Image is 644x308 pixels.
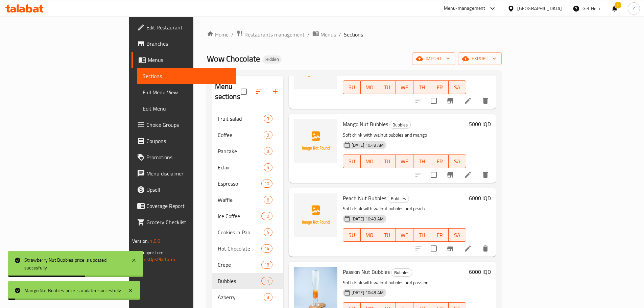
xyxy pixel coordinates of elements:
span: Upsell [146,186,231,194]
div: items [264,228,272,236]
span: Coverage Report [146,202,231,210]
span: Eclair [218,163,264,171]
div: Coffee9 [212,127,283,143]
a: Menus [132,52,236,68]
span: [DATE] 10:48 AM [349,142,386,148]
span: FR [434,157,446,166]
span: MO [363,230,376,240]
div: items [264,293,272,301]
button: import [412,52,455,65]
div: Strawberry Nut Bubbles price is updated succesfully [24,256,124,271]
div: Crepe18 [212,257,283,273]
span: 10 [262,213,272,219]
button: TU [378,80,396,94]
button: delete [477,167,494,183]
span: [DATE] 10:48 AM [349,289,386,296]
div: Pancake9 [212,143,283,159]
a: Edit menu item [464,244,472,253]
h6: 6000 IQD [469,267,491,277]
span: Bubbles [391,269,412,277]
span: Get support on: [132,248,163,257]
span: Fruit salad [218,115,264,123]
div: items [264,196,272,204]
span: SU [346,157,358,166]
div: items [264,163,272,171]
a: Menus [312,30,336,39]
div: Eclair5 [212,159,283,175]
span: 11 [262,278,272,284]
a: Coupons [132,133,236,149]
span: SA [451,230,463,240]
div: Espresso [218,180,262,188]
a: Sections [137,68,236,84]
button: Branch-specific-item [442,167,458,183]
a: Edit Menu [137,100,236,117]
div: Hot Chocolate [218,244,262,253]
span: [DATE] 10:48 AM [349,216,386,222]
p: Soft drink with walnut bubbles and passion [343,279,466,287]
span: Z [633,5,635,12]
span: Wow Chocolate [207,51,260,66]
span: 3 [264,116,272,122]
button: delete [477,240,494,257]
li: / [307,30,310,39]
span: Choice Groups [146,121,231,129]
button: TU [378,155,396,168]
span: Select to update [427,241,441,256]
div: Menu-management [444,4,485,13]
button: delete [477,93,494,109]
span: MO [363,82,376,92]
button: WE [396,228,413,242]
span: Select all sections [237,85,251,99]
a: Edit menu item [464,171,472,179]
span: Azberry [218,293,264,301]
li: / [339,30,341,39]
span: 3 [264,294,272,301]
button: SU [343,228,361,242]
span: Coffee [218,131,264,139]
div: Hot Chocolate14 [212,240,283,257]
button: MO [361,80,378,94]
a: Branches [132,35,236,52]
div: Bubbles [391,268,412,277]
span: Select to update [427,94,441,108]
h6: 5000 IQD [469,119,491,129]
span: Menus [320,30,336,39]
a: Grocery Checklist [132,214,236,230]
span: TH [416,82,428,92]
a: Upsell [132,182,236,198]
span: FR [434,230,446,240]
button: SA [449,228,466,242]
button: MO [361,228,378,242]
span: Menus [148,56,231,64]
span: Grocery Checklist [146,218,231,226]
span: Passion Nut Bubbles [343,267,390,277]
div: Crepe [218,261,262,269]
div: Waffle6 [212,192,283,208]
button: Branch-specific-item [442,240,458,257]
div: Waffle [218,196,264,204]
a: Restaurants management [236,30,305,39]
span: Full Menu View [143,88,231,96]
span: Pancake [218,147,264,155]
span: Sort sections [251,84,267,100]
div: items [261,261,272,269]
div: Bubbles [389,121,411,129]
button: TH [413,80,431,94]
a: Support.OpsPlatform [132,255,175,264]
a: Coverage Report [132,198,236,214]
button: SU [343,80,361,94]
span: Sections [143,72,231,80]
span: Ice Coffee [218,212,262,220]
span: 18 [262,262,272,268]
span: Bubbles [390,121,410,129]
span: 5 [264,164,272,171]
div: Cookies in Pan [218,228,264,236]
span: TU [381,157,393,166]
h6: 6000 IQD [469,193,491,203]
p: Soft drink with walnut bubbles and mango [343,131,466,139]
